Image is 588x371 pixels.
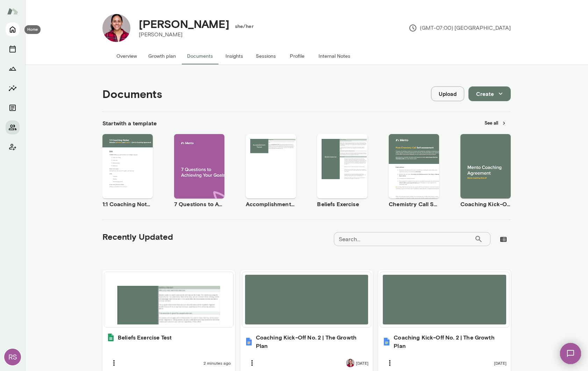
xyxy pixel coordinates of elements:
[6,62,20,76] button: Growth Plan
[139,30,248,39] p: [PERSON_NAME]
[118,333,172,342] h6: Beliefs Exercise Test
[356,360,368,366] span: [DATE]
[235,23,253,30] h6: she/her
[250,48,281,64] button: Sessions
[6,101,20,115] button: Documents
[143,48,181,64] button: Growth plan
[382,337,391,346] img: Coaching Kick-Off No. 2 | The Growth Plan
[102,87,162,100] h4: Documents
[6,42,20,56] button: Sessions
[6,140,20,154] button: Client app
[313,48,356,64] button: Internal Notes
[431,86,464,101] button: Upload
[218,48,250,64] button: Insights
[494,360,507,366] span: [DATE]
[468,86,511,101] button: Create
[317,200,367,208] h6: Beliefs Exercise
[102,231,173,242] h5: Recently Updated
[346,359,354,367] img: Siddhi Sundar
[281,48,313,64] button: Profile
[460,200,511,208] h6: Coaching Kick-Off | Coaching Agreement
[203,360,231,366] span: 2 minutes ago
[139,17,229,30] h4: [PERSON_NAME]
[6,22,20,36] button: Home
[102,119,157,127] h6: Start with a template
[6,81,20,95] button: Insights
[256,333,369,350] h6: Coaching Kick-Off No. 2 | The Growth Plan
[246,200,296,208] h6: Accomplishment Tracker
[4,349,21,365] div: RS
[7,5,18,18] img: Mento
[102,14,130,42] img: Siddhi Sundar
[24,25,41,34] div: Home
[174,200,224,208] h6: 7 Questions to Achieving Your Goals
[111,48,143,64] button: Overview
[107,333,115,342] img: Beliefs Exercise Test
[409,24,511,32] p: (GMT-07:00) [GEOGRAPHIC_DATA]
[102,200,153,208] h6: 1:1 Coaching Notes
[480,118,511,128] button: See all
[245,337,253,346] img: Coaching Kick-Off No. 2 | The Growth Plan
[394,333,507,350] h6: Coaching Kick-Off No. 2 | The Growth Plan
[181,48,218,64] button: Documents
[389,200,439,208] h6: Chemistry Call Self-Assessment [Coaches only]
[6,120,20,134] button: Members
